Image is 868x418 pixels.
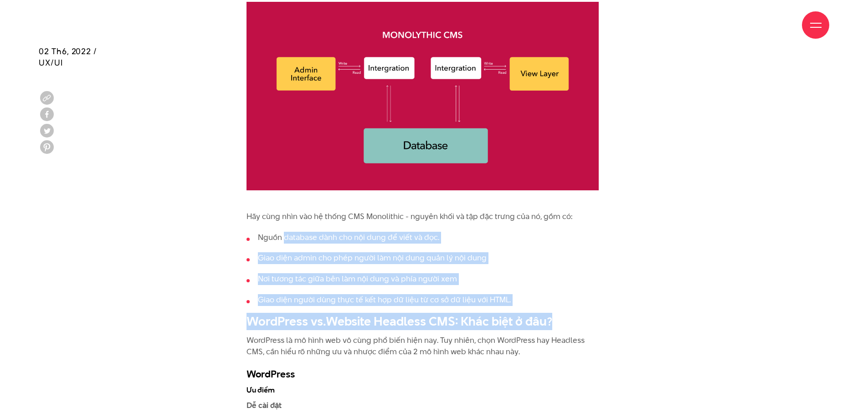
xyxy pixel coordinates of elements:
p: Hãy cùng nhìn vào hệ thống CMS Monolithic - nguyên khối và tập đặc trưng của nó, gồm có: [247,211,599,223]
h4: Ưu điểm [247,385,599,396]
li: Nơi tương tác giữa bên làm nội dung và phía người xem [247,273,599,285]
h3: WordPress [247,367,599,381]
img: website headless cms [247,2,599,190]
li: Giao diện người dùng thực tế kết hợp dữ liệu từ cơ sở dữ liệu với HTML. [247,294,599,306]
li: Nguồn database dành cho nội dung để viết và đọc. [247,232,599,244]
li: Giao diện admin cho phép người làm nội dung quản lý nội dung [247,252,599,264]
a: Website Headless CMS [326,313,455,330]
p: WordPress là mô hình web vô cùng phổ biến hiện nay. Tuy nhiên, chọn WordPress hay Headless CMS, c... [247,335,599,358]
h2: WordPress vs. : Khác biệt ở đâu? [247,313,599,330]
strong: Dễ cài đặt [247,400,282,411]
span: 02 Th6, 2022 / UX/UI [39,46,97,68]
